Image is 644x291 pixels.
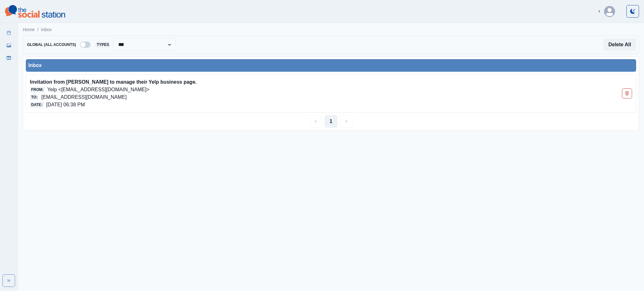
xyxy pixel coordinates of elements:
[96,42,110,48] span: Types
[28,62,634,69] div: Inbox
[30,102,44,108] span: Date:
[4,28,14,38] a: Post Schedule
[340,115,353,128] button: Next Media
[626,5,639,18] button: Toggle Mode
[622,88,632,98] button: Delete Email
[26,42,77,48] span: Global (All Accounts)
[309,115,322,128] button: Previous
[4,53,14,63] a: Client Dashboard
[23,26,35,33] a: Home
[3,274,15,287] button: Expand
[41,93,126,101] p: [EMAIL_ADDRESS][DOMAIN_NAME]
[603,38,636,51] button: Delete All
[30,87,45,92] span: From:
[4,40,14,50] a: Media Library
[37,26,38,33] span: /
[30,94,39,100] span: To:
[46,101,85,109] p: [DATE] 06:38 PM
[23,26,52,33] nav: breadcrumb
[325,115,337,128] button: Page 1
[41,26,52,33] a: Inbox
[30,78,512,86] p: Invitation from [PERSON_NAME] to manage their Yelp business page.
[604,6,615,17] svg: avatar
[5,5,65,18] img: logoTextSVG.62801f218bc96a9b266caa72a09eb111.svg
[47,86,149,93] p: Yelp <[EMAIL_ADDRESS][DOMAIN_NAME]>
